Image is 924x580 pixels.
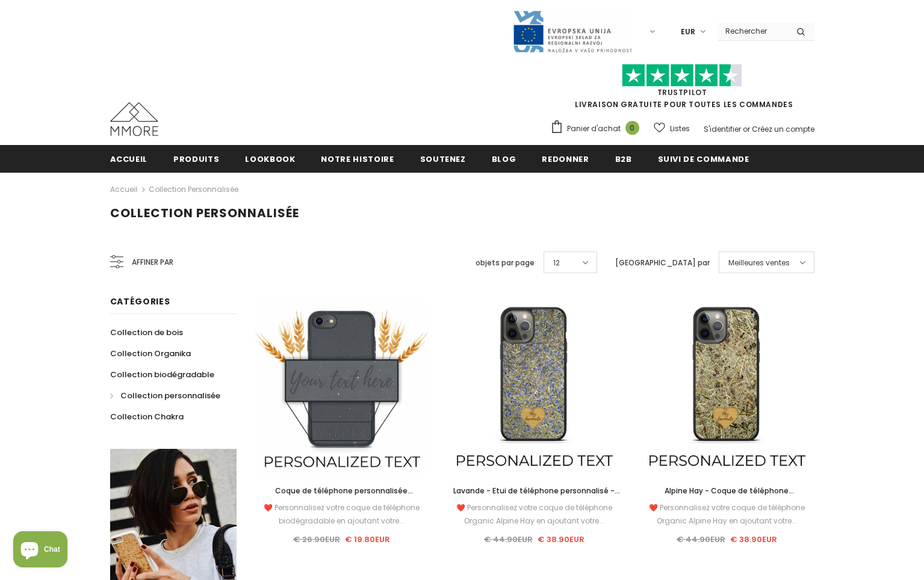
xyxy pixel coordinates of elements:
span: EUR [681,26,695,38]
a: Collection personnalisée [149,184,238,194]
span: Collection Organika [110,348,191,359]
span: Blog [492,153,516,165]
img: Cas MMORE [110,102,158,136]
span: Alpine Hay - Coque de téléphone personnalisée - Cadeau personnalisé [656,486,797,509]
a: Collection Organika [110,343,191,364]
span: Collection de bois [110,327,183,338]
span: € 26.90EUR [293,534,340,545]
a: Javni Razpis [512,26,633,36]
div: ❤️ Personnalisez votre coque de téléphone Organic Alpine Hay en ajoutant votre... [447,501,621,528]
a: Collection biodégradable [110,364,214,385]
span: Suivi de commande [658,153,749,165]
span: Panier d'achat [567,123,621,135]
a: Accueil [110,145,148,172]
span: Collection personnalisée [110,205,299,221]
span: Lookbook [245,153,295,165]
inbox-online-store-chat: Shopify online store chat [10,531,71,570]
div: ❤️ Personnalisez votre coque de téléphone Organic Alpine Hay en ajoutant votre... [639,501,814,528]
span: Produits [173,153,219,165]
img: Javni Razpis [512,10,633,54]
a: Collection de bois [110,322,183,343]
span: Lavande - Etui de téléphone personnalisé - Cadeau personnalisé [453,486,620,509]
div: ❤️ Personnalisez votre coque de téléphone biodégradable en ajoutant votre... [255,501,429,528]
a: Lookbook [245,145,295,172]
a: Accueil [110,182,137,197]
a: Notre histoire [321,145,394,172]
span: soutenez [420,153,466,165]
img: Faites confiance aux étoiles pilotes [622,64,742,87]
a: Redonner [542,145,589,172]
a: Collection personnalisée [110,385,220,406]
label: [GEOGRAPHIC_DATA] par [615,257,710,269]
span: Affiner par [132,256,173,269]
span: Catégories [110,295,170,307]
span: Listes [670,123,690,135]
a: B2B [615,145,632,172]
a: Collection Chakra [110,406,184,427]
span: Coque de téléphone personnalisée biodégradable - Noire [275,486,413,509]
span: Redonner [542,153,589,165]
a: soutenez [420,145,466,172]
a: S'identifier [704,124,741,134]
span: € 19.80EUR [345,534,390,545]
a: Suivi de commande [658,145,749,172]
span: Collection personnalisée [120,390,220,401]
a: Blog [492,145,516,172]
span: Collection Chakra [110,411,184,422]
a: Lavande - Etui de téléphone personnalisé - Cadeau personnalisé [447,484,621,498]
span: Collection biodégradable [110,369,214,380]
a: Alpine Hay - Coque de téléphone personnalisée - Cadeau personnalisé [639,484,814,498]
span: 0 [625,121,639,135]
span: Meilleures ventes [728,257,790,269]
a: Créez un compte [752,124,814,134]
a: TrustPilot [657,87,707,97]
span: LIVRAISON GRATUITE POUR TOUTES LES COMMANDES [550,69,814,110]
span: Accueil [110,153,148,165]
span: € 44.90EUR [484,534,533,545]
a: Listes [654,118,690,139]
a: Produits [173,145,219,172]
span: € 38.90EUR [730,534,777,545]
a: Panier d'achat 0 [550,120,645,138]
span: € 44.90EUR [677,534,725,545]
span: B2B [615,153,632,165]
span: € 38.90EUR [538,534,584,545]
label: objets par page [476,257,535,269]
span: Notre histoire [321,153,394,165]
input: Search Site [718,22,787,40]
span: 12 [553,257,560,269]
a: Coque de téléphone personnalisée biodégradable - Noire [255,484,429,498]
span: or [743,124,750,134]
